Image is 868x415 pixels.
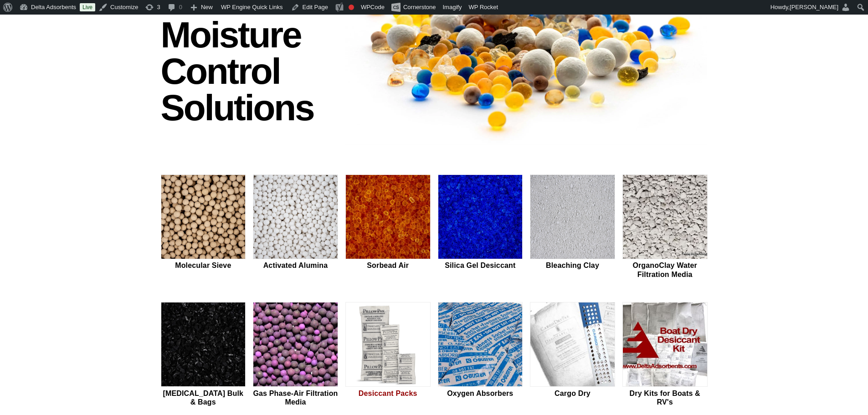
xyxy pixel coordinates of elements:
[345,389,431,398] h2: Desiccant Packs
[349,5,354,10] div: Focus keyphrase not set
[253,261,338,270] h2: Activated Alumina
[161,302,246,408] a: [MEDICAL_DATA] Bulk & Bags
[253,302,338,408] a: Gas Phase-Air Filtration Media
[253,389,338,406] h2: Gas Phase-Air Filtration Media
[161,389,246,406] h2: [MEDICAL_DATA] Bulk & Bags
[530,174,615,280] a: Bleaching Clay
[345,261,431,270] h2: Sorbead Air
[438,389,523,398] h2: Oxygen Absorbers
[530,302,615,408] a: Cargo Dry
[345,174,431,280] a: Sorbead Air
[161,174,246,280] a: Molecular Sieve
[438,261,523,270] h2: Silica Gel Desiccant
[80,3,95,11] a: Live
[161,261,246,270] h2: Molecular Sieve
[530,261,615,270] h2: Bleaching Clay
[622,174,708,280] a: OrganoClay Water Filtration Media
[790,4,838,10] span: [PERSON_NAME]
[161,17,337,126] h1: Moisture Control Solutions
[622,389,708,406] h2: Dry Kits for Boats & RV's
[438,302,523,408] a: Oxygen Absorbers
[253,174,338,280] a: Activated Alumina
[438,174,523,280] a: Silica Gel Desiccant
[622,302,708,408] a: Dry Kits for Boats & RV's
[345,302,431,408] a: Desiccant Packs
[530,389,615,398] h2: Cargo Dry
[622,261,708,278] h2: OrganoClay Water Filtration Media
